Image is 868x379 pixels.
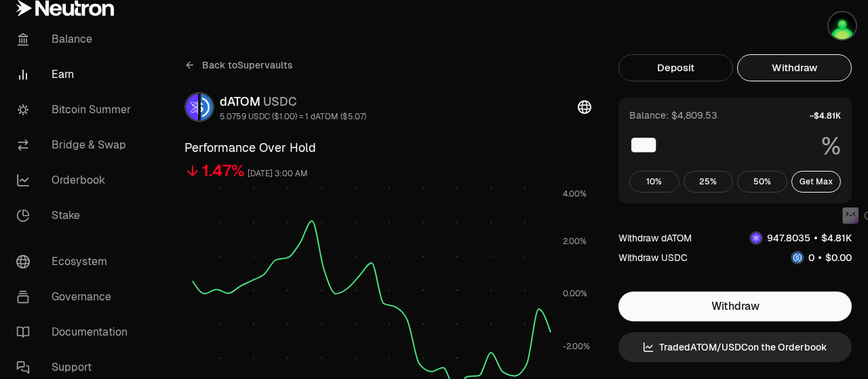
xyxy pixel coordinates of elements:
tspan: 4.00% [563,188,587,199]
span: Back to Supervaults [202,58,293,72]
span: USDC [263,94,297,109]
span: % [821,133,841,160]
a: Documentation [5,315,146,350]
button: 50% [737,171,787,193]
img: dATOM Logo [186,94,198,121]
tspan: 0.00% [563,288,587,299]
a: TradedATOM/USDCon the Orderbook [618,332,852,362]
a: Stake [5,198,146,233]
a: Bitcoin Summer [5,92,146,127]
button: Withdraw [618,292,852,321]
div: dATOM [220,92,366,111]
button: 10% [629,171,679,193]
h3: Performance Over Hold [184,138,591,157]
button: Withdraw [737,54,852,81]
button: Get Max [791,171,842,193]
tspan: -2.00% [563,341,590,352]
tspan: 2.00% [563,236,587,247]
button: 25% [684,171,734,193]
img: USDC Logo [792,252,803,263]
a: Ecosystem [5,244,146,279]
div: Withdraw dATOM [618,231,692,245]
img: dATOM Logo [751,233,762,243]
a: Bridge & Swap [5,127,146,163]
a: Orderbook [5,163,146,198]
a: Governance [5,279,146,315]
a: Balance [5,22,146,57]
img: USDC Logo [201,94,213,121]
div: Withdraw USDC [618,251,688,264]
a: Back toSupervaults [184,54,293,76]
img: Kycka wallet [829,12,856,39]
button: Deposit [618,54,733,81]
div: [DATE] 3:00 AM [248,166,308,182]
div: 1.47% [202,160,245,182]
div: 5.0759 USDC ($1.00) = 1 dATOM ($5.07) [220,111,366,122]
div: Balance: $4,809.53 [629,108,717,122]
a: Earn [5,57,146,92]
